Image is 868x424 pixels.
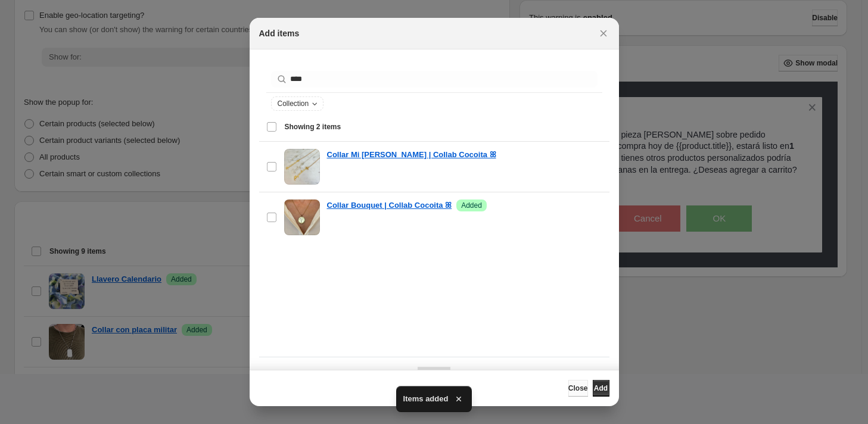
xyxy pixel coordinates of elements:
[259,27,300,39] h2: Add items
[461,201,482,210] span: Added
[568,380,588,397] button: Close
[284,199,320,235] img: Collar Bouquet | Collab Cocoita ꕤ
[593,380,609,397] button: Add
[595,25,612,42] button: Close
[327,199,452,211] a: Collar Bouquet | Collab Cocoita ꕤ
[327,149,496,161] a: Collar Mi [PERSON_NAME] | Collab Cocoita ꕤ
[568,384,588,393] span: Close
[594,384,608,393] span: Add
[285,122,341,132] span: Showing 2 items
[278,99,309,108] span: Collection
[272,97,323,110] button: Collection
[284,149,320,185] img: Collar Mi Flor | Collab Cocoita ꕤ
[418,367,450,384] nav: Pagination
[403,393,449,405] span: Items added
